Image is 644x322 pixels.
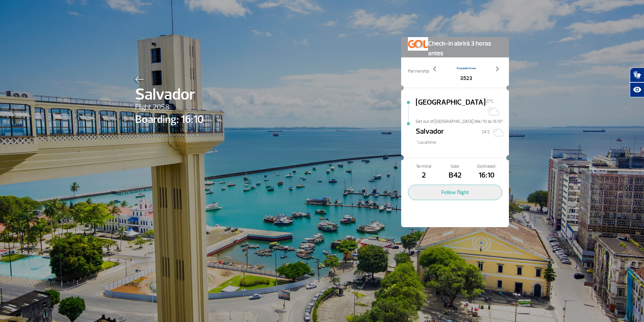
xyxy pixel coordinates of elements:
[486,99,494,104] span: 27°C
[408,170,439,181] span: 2
[482,129,490,135] span: 24°C
[416,139,509,146] span: * Local time
[630,68,644,82] button: Abrir tradutor de língua de sinais.
[486,104,499,118] img: Sol com algumas nuvens
[630,68,644,97] div: Plugin de acessibilidade da Hand Talk.
[490,125,504,139] img: Sol com muitas nuvens
[471,170,502,181] span: 16:10
[416,97,486,118] span: [GEOGRAPHIC_DATA]
[408,68,430,75] span: Partnership:
[428,37,502,58] span: Check-in abrirá 3 horas antes
[630,82,644,97] button: Abrir recursos assistivos.
[135,102,204,113] span: Flight 2058
[439,163,471,170] span: Gate
[439,170,471,181] span: B42
[408,185,502,200] button: Follow flight
[471,163,502,170] span: Estimated
[416,126,444,139] span: Salvador
[135,111,204,128] span: Boarding: 16:10
[408,163,439,170] span: Terminal
[456,74,476,82] span: 3523
[135,82,204,107] span: Salvador
[416,118,509,123] span: Get out of [GEOGRAPHIC_DATA] We/10 às 16:10*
